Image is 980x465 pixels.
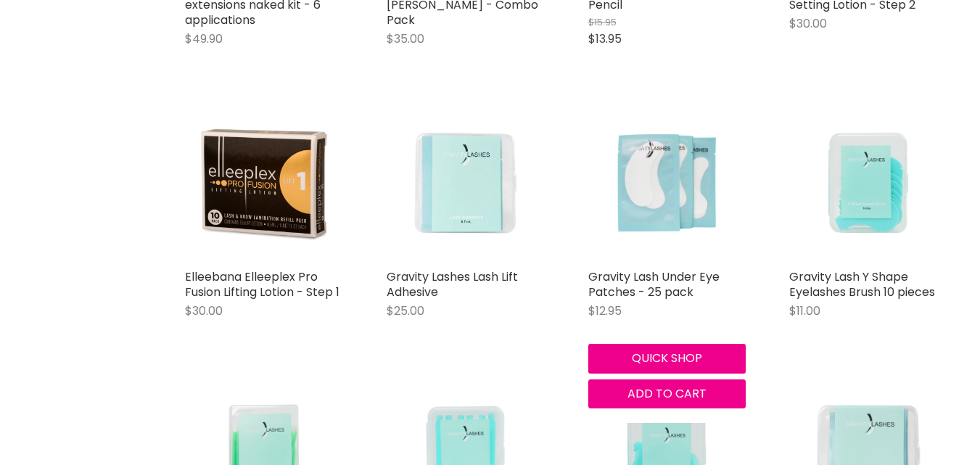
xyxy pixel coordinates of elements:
[588,15,617,29] span: $15.95
[185,104,343,262] img: Elleebana Elleeplex Pro Fusion Lifting Lotion - Step 1
[588,104,746,262] img: Gravity Lash Under Eye Patches - 25 pack
[588,379,746,408] button: Add to cart
[789,104,947,262] img: Gravity Lash Y Shape Eyelashes Brush 10 pieces
[185,303,223,319] span: $30.00
[185,30,223,47] span: $49.90
[387,30,424,47] span: $35.00
[387,303,424,319] span: $25.00
[789,268,935,300] a: Gravity Lash Y Shape Eyelashes Brush 10 pieces
[588,30,622,47] span: $13.95
[789,303,820,319] span: $11.00
[387,104,545,262] img: Gravity Lashes Lash Lift Adhesive
[588,268,720,300] a: Gravity Lash Under Eye Patches - 25 pack
[588,344,746,373] button: Quick shop
[185,268,339,300] a: Elleebana Elleeplex Pro Fusion Lifting Lotion - Step 1
[387,268,518,300] a: Gravity Lashes Lash Lift Adhesive
[627,385,707,402] span: Add to cart
[588,303,622,319] span: $12.95
[789,15,827,32] span: $30.00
